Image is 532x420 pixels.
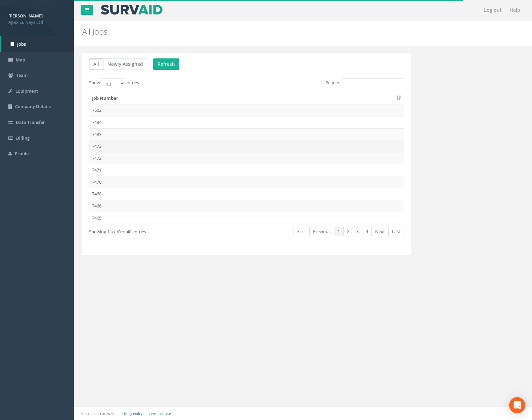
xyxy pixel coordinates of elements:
[1,36,74,52] a: Jobs
[81,411,114,416] small: © Kullasoft Ltd 2025
[89,104,404,116] td: 7502
[353,227,362,236] a: 3
[15,150,29,156] span: Profile
[89,128,404,140] td: 7483
[89,78,139,88] label: Show entries
[16,57,25,63] span: Map
[16,135,30,141] span: Billing
[16,72,28,78] span: Team
[89,58,103,70] button: All
[89,116,404,128] td: 7484
[15,88,38,94] span: Equipment
[89,164,404,176] td: 7471
[89,226,214,235] div: Showing 1 to 10 of 40 entries
[17,41,26,47] span: Jobs
[153,58,179,70] button: Refresh
[89,212,404,224] td: 7465
[15,103,51,109] span: Company Details
[334,227,344,236] a: 1
[388,227,404,236] a: Last
[89,176,404,188] td: 7470
[343,78,404,88] input: Search:
[121,411,142,416] a: Privacy Policy
[82,27,448,36] h2: All Jobs
[149,411,171,416] a: Terms of Use
[343,227,353,236] a: 2
[509,397,525,413] div: Open Intercom Messenger
[362,227,372,236] a: 4
[8,19,65,26] span: Apex Surveys Ltd
[8,13,43,19] strong: [PERSON_NAME]
[103,58,147,70] button: Newly Assigned
[326,78,404,88] label: Search:
[100,78,125,88] select: Showentries
[309,227,334,236] a: Previous
[371,227,389,236] a: Next
[16,119,45,125] span: Data Transfer
[294,227,310,236] a: First
[89,152,404,164] td: 7472
[89,140,404,152] td: 7473
[89,188,404,200] td: 7468
[89,92,404,104] th: Job Number: activate to sort column ascending
[8,11,65,25] a: [PERSON_NAME] Apex Surveys Ltd
[89,200,404,212] td: 7466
